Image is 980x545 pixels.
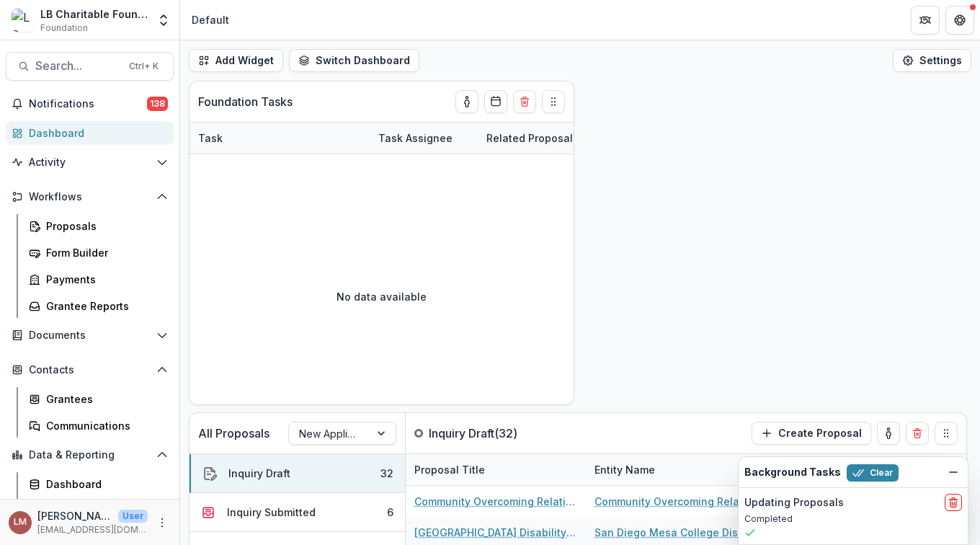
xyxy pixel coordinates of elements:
[935,422,958,445] button: Drag
[6,52,174,81] button: Search...
[586,454,766,485] div: Entity Name
[744,513,962,526] p: Completed
[153,514,171,531] button: More
[752,422,871,445] button: Create Proposal
[893,49,971,72] button: Settings
[945,494,962,511] button: delete
[190,123,370,154] div: Task
[190,454,405,493] button: Inquiry Draft32
[46,391,162,407] div: Grantees
[847,464,899,482] button: Clear
[228,466,290,481] div: Inquiry Draft
[23,241,174,265] a: Form Builder
[46,477,162,492] div: Dashboard
[40,22,88,35] span: Foundation
[906,422,929,445] button: Delete card
[478,123,658,154] div: Related Proposal
[429,425,537,442] p: Inquiry Draft ( 32 )
[126,58,161,74] div: Ctrl + K
[29,329,151,342] span: Documents
[29,364,151,376] span: Contacts
[153,6,174,35] button: Open entity switcher
[23,214,174,238] a: Proposals
[29,98,147,110] span: Notifications
[877,422,900,445] button: toggle-assigned-to-me
[766,454,874,485] div: Funding Requested
[23,472,174,496] a: Dashboard
[6,324,174,347] button: Open Documents
[455,90,478,113] button: toggle-assigned-to-me
[586,462,664,477] div: Entity Name
[190,130,231,146] div: Task
[147,97,168,111] span: 138
[227,505,316,520] div: Inquiry Submitted
[40,6,148,22] div: LB Charitable Foundation
[744,497,844,509] h2: Updating Proposals
[23,294,174,318] a: Grantee Reports
[911,6,940,35] button: Partners
[198,425,269,442] p: All Proposals
[594,525,757,540] a: San Diego Mesa College Disability Club
[14,518,27,527] div: Loida Mendoza
[6,358,174,381] button: Open Contacts
[12,9,35,32] img: LB Charitable Foundation
[370,123,478,154] div: Task Assignee
[945,6,974,35] button: Get Help
[118,510,148,523] p: User
[46,298,162,314] div: Grantee Reports
[198,93,293,110] p: Foundation Tasks
[6,185,174,208] button: Open Workflows
[23,414,174,438] a: Communications
[29,449,151,461] span: Data & Reporting
[406,454,586,485] div: Proposal Title
[337,289,427,304] p: No data available
[29,191,151,203] span: Workflows
[23,267,174,291] a: Payments
[46,418,162,433] div: Communications
[46,272,162,287] div: Payments
[484,90,507,113] button: Calendar
[186,9,235,30] nav: breadcrumb
[6,121,174,145] a: Dashboard
[380,466,393,481] div: 32
[387,505,393,520] div: 6
[37,523,148,536] p: [EMAIL_ADDRESS][DOMAIN_NAME]
[192,12,229,27] div: Default
[46,218,162,234] div: Proposals
[189,49,283,72] button: Add Widget
[35,59,120,73] span: Search...
[513,90,536,113] button: Delete card
[46,245,162,260] div: Form Builder
[289,49,419,72] button: Switch Dashboard
[29,125,162,141] div: Dashboard
[594,494,757,509] a: Community Overcoming Relationship Abuse
[6,92,174,115] button: Notifications138
[945,464,962,481] button: Dismiss
[6,443,174,466] button: Open Data & Reporting
[37,508,112,523] p: [PERSON_NAME]
[406,462,494,477] div: Proposal Title
[190,493,405,532] button: Inquiry Submitted6
[6,151,174,174] button: Open Activity
[542,90,565,113] button: Drag
[414,494,577,509] a: Community Overcoming Relationship Abuse - 2025 - Inquiry Form
[370,130,461,146] div: Task Assignee
[414,525,577,540] a: [GEOGRAPHIC_DATA] Disability Club - 2025 - Inquiry Form
[478,130,582,146] div: Related Proposal
[744,466,841,479] h2: Background Tasks
[23,387,174,411] a: Grantees
[29,156,151,169] span: Activity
